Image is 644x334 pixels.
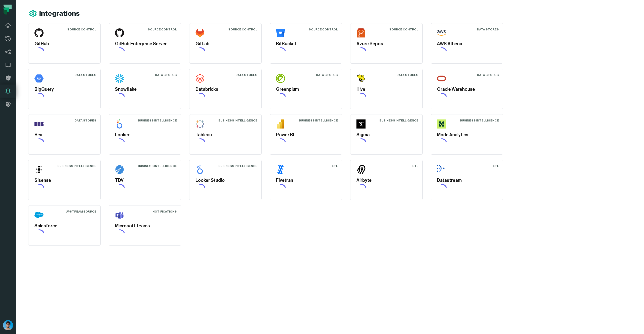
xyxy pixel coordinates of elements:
h5: GitHub Enterprise Server [115,40,175,47]
h5: Salesforce [34,223,94,229]
div: Data Stores [477,73,499,77]
img: Oracle Warehouse [437,74,446,83]
img: BigQuery [34,74,44,83]
div: Data Stores [396,73,418,77]
img: AWS Athena [437,28,446,37]
img: GitHub [34,28,44,37]
img: TDV [115,165,124,174]
h5: Airbyte [356,177,416,184]
div: Source Control [148,27,177,31]
h5: Looker [115,132,175,138]
img: avatar of Omri Ildis [3,320,13,330]
img: Databricks [195,74,205,83]
img: Microsoft Teams [115,211,124,220]
img: Looker Studio [195,165,205,174]
h5: Fivetran [276,177,336,184]
img: Fivetran [276,165,285,174]
div: Business Intelligence [57,164,96,168]
div: Business Intelligence [218,118,257,122]
h5: Databricks [195,86,255,93]
h5: GitHub [34,40,94,47]
h5: GitLab [195,40,255,47]
div: Business Intelligence [299,118,338,122]
div: ETL [332,164,338,168]
div: Source Control [228,27,257,31]
div: Business Intelligence [460,118,499,122]
img: Snowflake [115,74,124,83]
h5: Power BI [276,132,336,138]
div: Source Control [389,27,418,31]
div: Data Stores [477,27,499,31]
h5: Hive [356,86,416,93]
div: Business Intelligence [218,164,257,168]
h5: Datastream [437,177,497,184]
img: Power BI [276,119,285,129]
h5: Sigma [356,132,416,138]
h5: Azure Repos [356,40,416,47]
img: Tableau [195,119,205,129]
div: Notifications [152,210,177,214]
h5: Tableau [195,132,255,138]
div: Source Control [67,27,96,31]
img: Salesforce [34,211,44,220]
img: GitLab [195,28,205,37]
div: Upstream Source [66,210,96,214]
h5: TDV [115,177,175,184]
img: Sigma [356,119,366,129]
div: Data Stores [235,73,257,77]
h5: Microsoft Teams [115,223,175,229]
img: BitBucket [276,28,285,37]
div: Data Stores [155,73,177,77]
div: Data Stores [316,73,338,77]
img: Hex [34,119,44,129]
img: GitHub Enterprise Server [115,28,124,37]
div: ETL [412,164,418,168]
img: Datastream [437,165,446,174]
img: Hive [356,74,366,83]
h1: Integrations [39,9,80,18]
img: Greenplum [276,74,285,83]
img: Looker [115,119,124,129]
h5: Mode Analytics [437,132,497,138]
h5: Hex [34,132,94,138]
img: Azure Repos [356,28,366,37]
h5: BitBucket [276,40,336,47]
div: Data Stores [74,73,96,77]
div: Source Control [309,27,338,31]
h5: AWS Athena [437,40,497,47]
div: ETL [493,164,499,168]
div: Business Intelligence [138,118,177,122]
h5: BigQuery [34,86,94,93]
div: Business Intelligence [138,164,177,168]
h5: Looker Studio [195,177,255,184]
h5: Sisense [34,177,94,184]
img: Sisense [34,165,44,174]
h5: Oracle Warehouse [437,86,497,93]
h5: Greenplum [276,86,336,93]
div: Business Intelligence [379,118,418,122]
img: Airbyte [356,165,366,174]
div: Data Stores [74,118,96,122]
h5: Snowflake [115,86,175,93]
img: Mode Analytics [437,119,446,129]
